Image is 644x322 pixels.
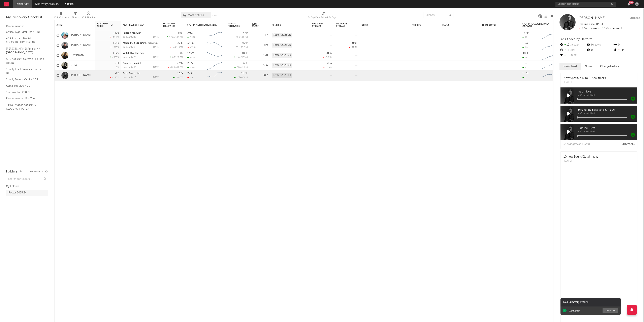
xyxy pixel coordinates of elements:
[242,42,248,45] div: 163k
[187,72,194,75] div: 22.4k
[541,50,559,60] svg: Chart title
[434,24,438,27] i: Edit settings for Priority
[622,143,635,145] button: Show All
[70,33,91,37] a: [PERSON_NAME]
[170,66,175,69] span: -163
[6,96,44,101] a: Recommended For You
[228,23,242,27] div: Spotify Followers
[559,48,586,53] div: 1
[353,23,357,27] button: Filter by Weekly UK Streams
[522,72,529,75] div: 16.6k
[252,33,268,38] div: 84.2
[242,32,248,34] div: 13.4k
[560,298,621,306] div: Your Summary Exports
[113,42,119,45] div: 1.58k
[326,62,332,65] div: 31.5k
[167,36,183,38] div: ( )
[177,42,183,45] div: 25.4k
[323,56,332,59] div: -3.03 %
[72,10,78,22] div: Filters
[593,44,601,46] span: -100 %
[244,23,248,27] button: Filter by Spotify Followers
[110,56,119,59] div: +305 %
[115,62,119,65] div: -11
[541,30,559,40] svg: Chart title
[234,66,248,69] div: ( )
[237,77,239,79] span: 10
[205,40,224,50] svg: Chart title
[578,108,637,112] span: Beyond the Bavarian Sky - Live
[178,52,183,55] div: 198k
[522,52,529,55] div: 488k
[153,66,159,69] div: [DATE]
[272,24,302,26] div: Folders
[123,52,159,54] div: Watch Ova The City
[187,62,193,65] div: 287k
[175,66,183,69] span: +19.3 %
[237,66,239,69] span: 52
[167,66,183,69] div: ( )
[264,23,268,27] button: Filter by Jump Score
[6,90,44,95] a: Shazam Top 200 / DE
[236,56,240,59] span: 110
[123,62,159,64] div: Brauchst du mich
[563,80,607,84] div: [DATE]
[175,56,183,59] span: -29.8 %
[187,36,195,39] div: 5.19k
[578,94,637,97] span: In Concert (Live)
[563,159,598,163] div: [DATE]
[470,23,474,27] button: Filter by Status
[233,36,248,38] div: ( )
[72,15,78,20] div: Filters
[522,56,528,59] div: 28
[172,56,175,59] span: 85
[123,56,136,58] div: popularity: 23
[596,63,623,70] button: Change History
[240,56,247,59] span: -37.5 %
[169,36,175,38] span: 1.86k
[177,77,183,79] span: -80 %
[187,32,193,34] div: 236k
[252,63,268,68] div: 51.6
[6,15,48,20] div: My Discovery Checklist
[54,15,69,20] div: Edit Columns
[115,72,119,75] div: -27
[205,30,224,40] svg: Chart title
[187,66,196,69] div: 7.28k
[153,76,159,79] div: [DATE]
[630,16,640,20] button: Untrack
[522,32,529,34] div: 13.4k
[240,66,247,69] span: -42.9 %
[187,76,193,79] div: -25
[173,76,183,79] div: ( )
[312,23,326,27] span: Weekly US Streams
[578,126,637,131] span: Highline - Live
[113,32,119,34] div: 2.12k
[361,24,402,26] div: Notes
[123,72,140,75] a: Deep Dive - Live
[205,71,224,81] svg: Chart title
[176,46,183,49] span: -193 %
[568,54,577,57] span: +200 %
[272,43,292,48] div: Roster 2025 (5)
[123,24,153,26] div: Most Recent Track
[578,112,637,115] span: In Concert (Live)
[6,36,44,45] a: A&R Assistant Hotlist ([GEOGRAPHIC_DATA])
[123,66,136,69] div: popularity: 56
[6,47,44,55] a: [PERSON_NAME] Assistant / [GEOGRAPHIC_DATA]
[123,62,141,64] a: Brauchst du mich
[205,60,224,71] svg: Chart title
[187,46,197,49] div: -33.9k
[522,23,553,28] div: Spotify Followers Daily Growth
[243,62,248,65] div: 63k
[240,77,247,79] span: +600 %
[6,190,48,196] a: Roster 2025(5)
[404,23,408,27] button: Filter by Notes
[123,72,159,75] div: Deep Dive - Live
[304,23,308,27] button: Filter by Folders
[563,155,598,159] div: 10 new SoundCloud tracks
[541,71,559,81] svg: Chart title
[613,42,640,48] div: 0
[541,40,559,50] svg: Chart title
[6,103,44,111] a: TikTok Videos Assistant / [GEOGRAPHIC_DATA]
